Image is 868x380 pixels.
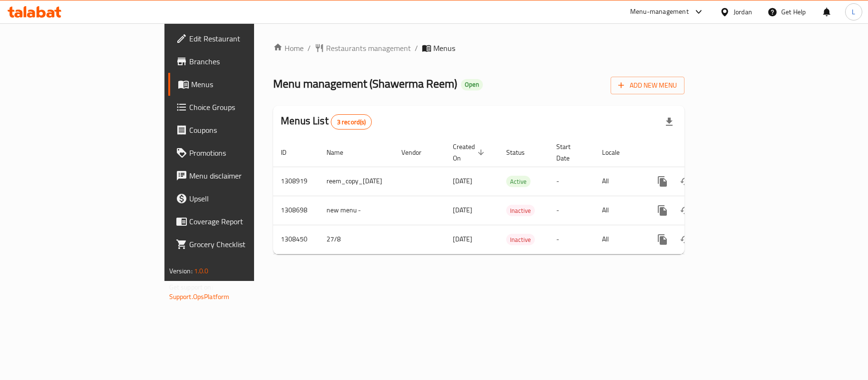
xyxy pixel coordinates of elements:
[594,167,643,196] td: All
[189,124,302,136] span: Coupons
[331,118,372,127] span: 3 record(s)
[331,114,372,130] div: Total records count
[433,42,455,54] span: Menus
[191,79,302,90] span: Menus
[327,147,356,158] span: Name
[168,50,309,73] a: Branches
[273,138,750,254] table: enhanced table
[674,199,697,222] button: Change Status
[189,239,302,250] span: Grocery Checklist
[415,42,418,54] li: /
[506,234,535,245] span: Inactive
[189,56,302,67] span: Branches
[453,204,472,216] span: [DATE]
[594,196,643,225] td: All
[319,196,394,225] td: new menu -
[453,233,472,245] span: [DATE]
[189,216,302,227] span: Coverage Report
[643,138,750,167] th: Actions
[168,27,309,50] a: Edit Restaurant
[189,170,302,181] span: Menu disclaimer
[189,101,302,113] span: Choice Groups
[630,6,689,18] div: Menu-management
[281,114,372,130] h2: Menus List
[281,147,299,158] span: ID
[461,79,483,90] div: Open
[506,147,537,158] span: Status
[611,77,684,94] button: Add New Menu
[506,176,531,187] span: Active
[168,119,309,141] a: Coupons
[401,147,434,158] span: Vendor
[852,7,855,17] span: L
[453,175,472,187] span: [DATE]
[168,187,309,210] a: Upsell
[453,141,487,164] span: Created On
[549,225,594,254] td: -
[273,42,684,54] nav: breadcrumb
[651,170,674,193] button: more
[319,167,394,196] td: reem_copy_[DATE]
[506,205,535,216] span: Inactive
[168,164,309,187] a: Menu disclaimer
[658,110,681,133] div: Export file
[461,80,483,89] span: Open
[315,42,411,54] a: Restaurants management
[618,80,677,91] span: Add New Menu
[168,73,309,96] a: Menus
[168,233,309,256] a: Grocery Checklist
[674,170,697,193] button: Change Status
[168,141,309,164] a: Promotions
[189,193,302,204] span: Upsell
[549,196,594,225] td: -
[651,199,674,222] button: more
[189,147,302,159] span: Promotions
[168,96,309,119] a: Choice Groups
[194,265,209,277] span: 1.0.0
[307,42,311,54] li: /
[169,281,213,293] span: Get support on:
[169,290,230,303] a: Support.OpsPlatform
[169,265,193,277] span: Version:
[594,225,643,254] td: All
[326,42,411,54] span: Restaurants management
[734,7,752,17] div: Jordan
[602,147,632,158] span: Locale
[189,33,302,44] span: Edit Restaurant
[273,73,457,94] span: Menu management ( Shawerma Reem )
[506,234,535,245] div: Inactive
[674,228,697,251] button: Change Status
[651,228,674,251] button: more
[168,210,309,233] a: Coverage Report
[556,141,583,164] span: Start Date
[549,167,594,196] td: -
[319,225,394,254] td: 27/8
